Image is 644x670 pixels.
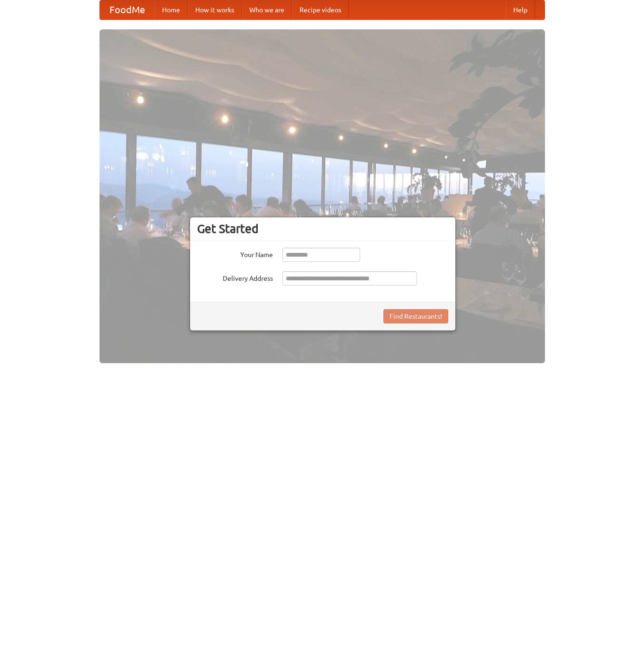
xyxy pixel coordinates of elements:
[100,0,154,19] a: FoodMe
[154,0,188,19] a: Home
[197,271,273,283] label: Delivery Address
[188,0,242,19] a: How it works
[506,0,535,19] a: Help
[197,222,448,236] h3: Get Started
[197,248,273,259] label: Your Name
[383,309,448,323] button: Find Restaurants!
[242,0,292,19] a: Who we are
[292,0,349,19] a: Recipe videos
